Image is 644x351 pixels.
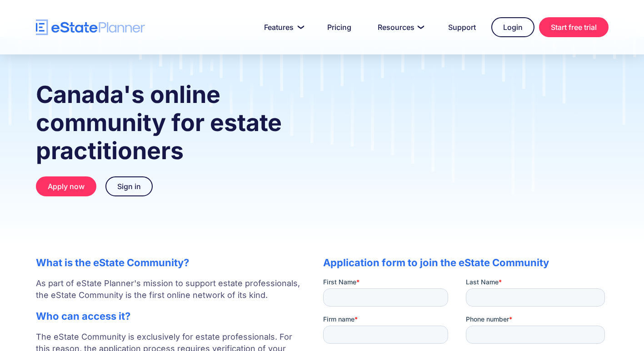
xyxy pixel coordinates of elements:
[323,257,609,268] h2: Application form to join the eState Community
[36,176,96,196] a: Apply now
[105,176,153,196] a: Sign in
[253,18,312,36] a: Features
[36,310,305,322] h2: Who can access it?
[316,18,362,36] a: Pricing
[36,257,305,268] h2: What is the eState Community?
[36,80,282,165] strong: Canada's online community for estate practitioners
[143,0,175,8] span: Last Name
[437,18,487,36] a: Support
[143,38,186,45] span: Phone number
[539,17,609,37] a: Start free trial
[36,19,145,35] a: home
[36,278,305,301] p: As part of eState Planner's mission to support estate professionals, the eState Community is the ...
[491,17,534,37] a: Login
[367,18,433,36] a: Resources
